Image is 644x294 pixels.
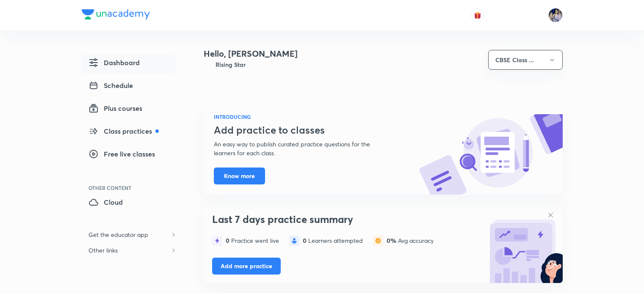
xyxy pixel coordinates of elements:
[212,213,482,225] h3: Last 7 days practice summary
[474,11,481,19] img: avatar
[226,237,279,244] div: Practice went live
[82,54,177,74] a: Dashboard
[88,149,155,159] span: Free live classes
[303,236,308,245] span: 0
[88,80,133,91] span: Schedule
[88,126,159,136] span: Class practices
[486,207,563,283] img: bg
[82,227,155,242] h6: Get the educator app
[214,140,391,157] p: An easy way to publish curated practice questions for the learners for each class.
[419,114,563,195] img: know-more
[88,58,140,68] span: Dashboard
[82,146,177,165] a: Free live classes
[548,8,563,22] img: Tanya Gautam
[289,236,299,246] img: statistics
[488,50,563,70] button: CBSE Class ...
[82,9,150,22] a: Company Logo
[214,124,391,136] h3: Add practice to classes
[204,47,298,60] h4: Hello, [PERSON_NAME]
[82,242,124,258] h6: Other links
[82,77,177,96] a: Schedule
[212,258,281,275] button: Add more practice
[212,236,222,246] img: statistics
[373,236,383,246] img: statistics
[82,100,177,119] a: Plus courses
[216,60,246,69] h6: Rising Star
[303,237,363,244] div: Learners attempted
[387,236,398,245] span: 0%
[569,261,635,285] iframe: Help widget launcher
[88,185,177,190] div: Other Content
[82,9,150,19] img: Company Logo
[88,103,142,113] span: Plus courses
[214,113,391,121] h6: INTRODUCING
[471,8,484,22] button: avatar
[226,236,231,245] span: 0
[82,123,177,142] a: Class practices
[88,197,123,207] span: Cloud
[214,168,265,184] button: Know more
[387,237,434,244] div: Avg accuracy
[82,194,177,213] a: Cloud
[204,60,212,69] img: Badge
